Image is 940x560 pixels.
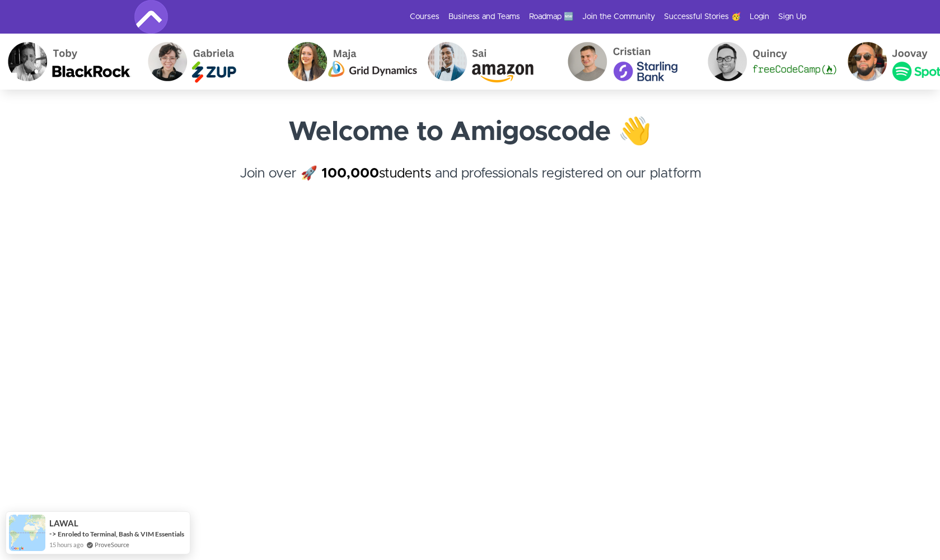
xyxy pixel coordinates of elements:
[696,34,836,90] img: Quincy
[288,119,652,146] strong: Welcome to Amigoscode 👋
[321,167,431,180] a: 100,000students
[664,11,741,22] a: Successful Stories 🥳
[321,167,379,180] strong: 100,000
[134,164,806,204] h4: Join over 🚀 and professionals registered on our platform
[778,11,806,22] a: Sign Up
[529,11,573,22] a: Roadmap 🆕
[136,34,276,90] img: Gabriela
[416,34,556,90] img: Sai
[448,11,520,22] a: Business and Teams
[750,11,769,22] a: Login
[9,515,45,551] img: provesource social proof notification image
[556,34,696,90] img: Cristian
[410,11,439,22] a: Courses
[58,530,184,538] a: Enroled to Terminal, Bash & VIM Essentials
[582,11,655,22] a: Join the Community
[49,529,57,538] span: ->
[49,540,83,549] span: 15 hours ago
[95,540,129,549] a: ProveSource
[49,519,78,528] span: LAWAL
[276,34,416,90] img: Maja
